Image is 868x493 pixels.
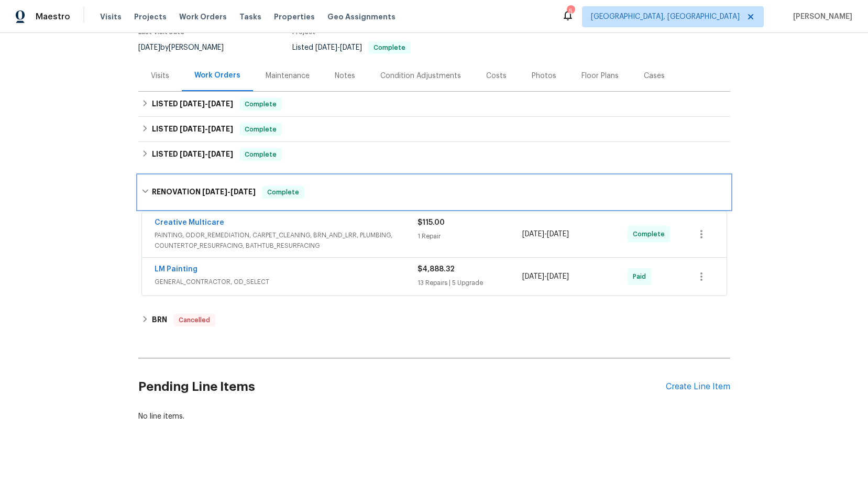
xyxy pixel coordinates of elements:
span: [PERSON_NAME] [789,12,852,22]
span: Geo Assignments [327,12,395,22]
span: Complete [369,45,410,51]
h6: BRN [152,314,167,326]
span: Complete [240,99,281,109]
span: - [180,100,233,107]
span: [GEOGRAPHIC_DATA], [GEOGRAPHIC_DATA] [591,12,740,22]
div: Work Orders [194,70,240,81]
div: by [PERSON_NAME] [138,41,236,54]
span: - [522,229,569,239]
span: $115.00 [417,219,445,226]
span: [DATE] [180,100,205,107]
span: $4,888.32 [417,266,455,273]
div: Floor Plans [581,71,619,81]
span: [DATE] [230,188,256,195]
span: Complete [240,149,281,160]
span: Visits [100,12,122,22]
span: [DATE] [340,44,362,51]
span: Paid [633,271,650,282]
div: LISTED [DATE]-[DATE]Complete [138,92,730,117]
span: [DATE] [138,44,160,51]
span: Cancelled [174,315,214,325]
span: Complete [633,229,669,239]
span: - [315,44,362,51]
div: LISTED [DATE]-[DATE]Complete [138,117,730,142]
span: [DATE] [208,150,233,158]
span: GENERAL_CONTRACTOR, OD_SELECT [155,277,417,287]
div: 1 Repair [417,231,523,242]
h6: LISTED [152,98,233,111]
span: Work Orders [179,12,227,22]
span: PAINTING, ODOR_REMEDIATION, CARPET_CLEANING, BRN_AND_LRR, PLUMBING, COUNTERTOP_RESURFACING, BATHT... [155,230,417,251]
div: Create Line Item [666,382,730,392]
div: 13 Repairs | 5 Upgrade [417,278,523,288]
span: Complete [263,187,303,198]
span: [DATE] [522,231,544,238]
div: Notes [335,71,355,81]
a: Creative Multicare [155,219,224,226]
div: Maintenance [266,71,310,81]
span: [DATE] [180,150,205,158]
a: LM Painting [155,266,197,273]
div: LISTED [DATE]-[DATE]Complete [138,142,730,167]
span: Tasks [239,13,261,20]
span: - [180,150,233,158]
span: [DATE] [180,125,205,133]
span: Projects [134,12,167,22]
span: [DATE] [547,231,569,238]
div: Condition Adjustments [380,71,461,81]
span: Listed [292,44,411,51]
span: [DATE] [547,273,569,280]
div: 5 [567,6,574,17]
span: - [202,188,256,195]
div: Costs [486,71,507,81]
div: Photos [532,71,556,81]
span: [DATE] [208,100,233,107]
div: Cases [644,71,665,81]
span: [DATE] [315,44,337,51]
h2: Pending Line Items [138,363,666,411]
span: [DATE] [522,273,544,280]
div: Visits [151,71,169,81]
h6: LISTED [152,148,233,161]
span: Complete [240,124,281,135]
span: [DATE] [208,125,233,133]
span: [DATE] [202,188,227,195]
div: BRN Cancelled [138,308,730,333]
span: - [180,125,233,133]
h6: LISTED [152,123,233,136]
span: - [522,271,569,282]
span: Maestro [36,12,70,22]
div: RENOVATION [DATE]-[DATE]Complete [138,176,730,209]
div: No line items. [138,411,730,422]
h6: RENOVATION [152,186,256,199]
span: Properties [274,12,315,22]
